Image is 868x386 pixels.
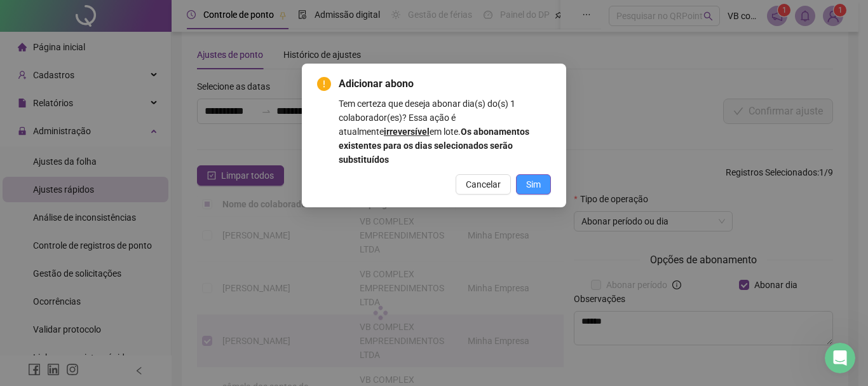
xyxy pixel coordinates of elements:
span: Adicionar abono [339,76,551,92]
b: irreversível [384,127,430,137]
span: exclamation-circle [317,77,331,91]
button: Sim [516,174,551,195]
span: Sim [526,177,541,191]
iframe: Intercom live chat [825,343,855,373]
span: Cancelar [466,177,501,191]
div: Tem certeza que deseja abonar dia(s) do(s) 1 colaborador(es)? Essa ação é atualmente em lote. [339,97,551,167]
b: Os abonamentos existentes para os dias selecionados serão substituídos [339,127,529,165]
button: Cancelar [456,174,511,195]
